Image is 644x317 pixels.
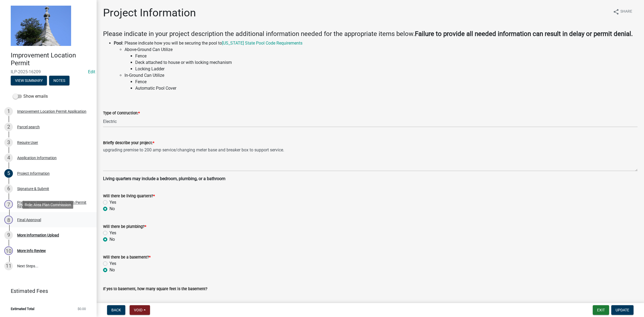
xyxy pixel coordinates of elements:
span: Void [134,308,142,312]
label: Will there be living quarters? [103,194,155,198]
button: Update [611,305,634,315]
wm-modal-confirm: Summary [11,79,47,83]
label: Will there be plumbing? [103,225,146,229]
div: 5 [4,169,13,178]
label: Yes [109,260,116,267]
button: Exit [593,305,609,315]
div: Project Information [17,172,50,175]
strong: Living quarters may include a bedroom, plumbing, or a bathroom [103,176,225,181]
label: Will there be a basement? [103,256,151,259]
label: No [109,206,115,212]
span: Update [616,308,629,312]
a: Edit [88,69,95,74]
label: Briefly describe your project: [103,141,154,145]
div: 10 [4,246,13,255]
li: Fence [135,53,638,59]
span: Estimated Total [11,307,34,311]
button: Notes [49,76,69,85]
div: Application Information [17,156,57,160]
span: Back [111,308,121,312]
label: No [109,236,115,243]
div: 2 [4,123,13,131]
span: ILP-2025-16209 [11,69,86,74]
wm-modal-confirm: Edit Application Number [88,69,95,74]
i: share [613,9,619,15]
li: : Please indicate how you will be securing the pool to [114,40,638,92]
label: Yes [109,199,116,206]
span: Share [620,9,632,15]
div: 11 [4,262,13,270]
div: 3 [4,138,13,147]
strong: Pool [114,41,122,46]
a: [US_STATE] State Pool Code Requirements [222,41,302,46]
li: Fence [135,79,638,85]
div: Role: Area Plan Commission [23,201,73,209]
wm-modal-confirm: Notes [49,79,69,83]
div: 4 [4,154,13,162]
h4: Improvement Location Permit [11,52,92,67]
button: View Summary [11,76,47,85]
h4: Please indicate in your project description the additional information needed for the appropriate... [103,30,638,38]
li: In-Ground Can Utilize [125,72,638,92]
li: Automatic Pool Cover [135,85,638,92]
strong: Failure to provide all needed information can result in delay or permit denial. [415,30,633,38]
li: Deck attached to house or with locking mechanism [135,59,638,66]
button: Back [107,305,125,315]
div: Preliminary Improvement Location Permit Review [17,201,88,208]
div: 6 [4,184,13,193]
label: Type of Contruction: [103,111,140,115]
img: Decatur County, Indiana [11,6,71,46]
div: 9 [4,231,13,239]
div: 8 [4,216,13,224]
li: Locking Ladder [135,66,638,72]
div: 1 [4,107,13,116]
a: Estimated Fees [4,286,88,296]
button: Void [130,305,150,315]
div: 7 [4,200,13,209]
label: Yes [109,230,116,236]
button: shareShare [609,6,636,17]
span: $0.00 [78,307,86,311]
div: Improvement Location Permit Application [17,110,86,113]
label: No [109,267,115,273]
div: Signature & Submit [17,187,49,191]
div: More Info Review [17,249,46,253]
div: More Information Upload [17,233,59,237]
label: Show emails [13,93,48,100]
div: Final Approval [17,218,41,222]
label: If yes to basement, how many square feet is the basement? [103,287,207,291]
h1: Project Information [103,6,196,19]
li: Above-Ground Can Utilize [125,46,638,72]
div: Parcel search [17,125,40,129]
div: Require User [17,141,38,144]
